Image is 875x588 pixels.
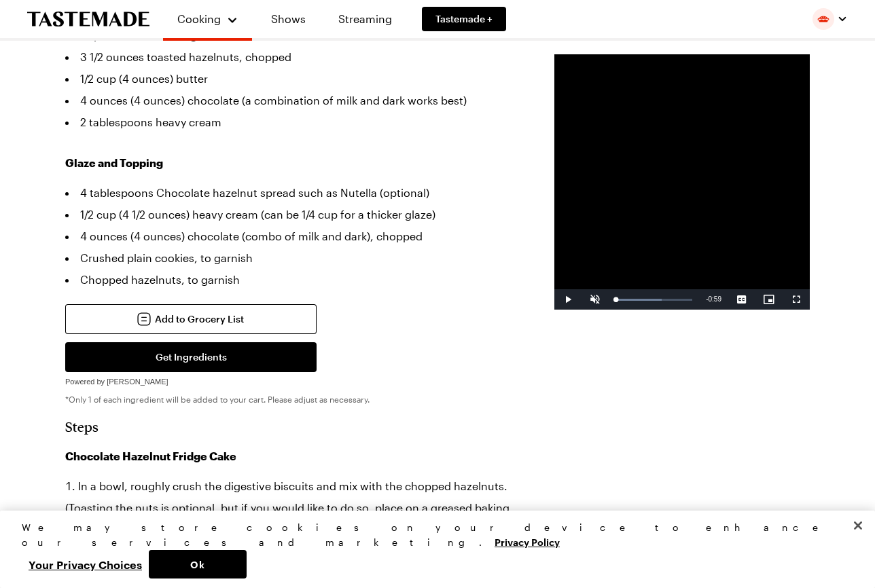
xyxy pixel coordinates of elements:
[706,295,708,303] span: -
[22,550,149,578] button: Your Privacy Choices
[755,289,783,310] button: Picture-in-Picture
[812,8,848,30] button: Profile picture
[27,12,149,27] a: To Tastemade Home Page
[554,289,582,310] button: Play
[65,418,514,435] h2: Steps
[582,289,609,310] button: Unmute
[728,289,755,310] button: Captions
[177,12,221,25] span: Cooking
[65,342,317,372] button: Get Ingredients
[709,295,721,303] span: 0:59
[149,550,247,578] button: Ok
[554,54,810,310] video-js: Video Player
[435,12,493,26] span: Tastemade +
[422,7,506,31] a: Tastemade +
[783,289,810,310] button: Fullscreen
[65,90,514,111] li: 4 ounces (4 ounces) chocolate (a combination of milk and dark works best)
[65,394,514,405] p: *Only 1 of each ingredient will be added to your cart. Please adjust as necessary.
[65,448,514,464] h3: Chocolate Hazelnut Fridge Cake
[495,535,560,548] a: More information about your privacy, opens in a new tab
[65,182,514,204] li: 4 tablespoons Chocolate hazelnut spread such as Nutella (optional)
[65,68,514,90] li: 1/2 cup (4 ounces) butter
[22,520,842,578] div: Privacy
[65,204,514,225] li: 1/2 cup (4 1/2 ounces) heavy cream (can be 1/4 cup for a thicker glaze)
[65,373,168,386] a: Powered by [PERSON_NAME]
[843,511,873,540] button: Close
[65,269,514,291] li: Chopped hazelnuts, to garnish
[155,312,244,326] span: Add to Grocery List
[22,520,842,550] div: We may store cookies on your device to enhance our services and marketing.
[812,8,834,30] img: Profile picture
[65,225,514,247] li: 4 ounces (4 ounces) chocolate (combo of milk and dark), chopped
[65,111,514,133] li: 2 tablespoons heavy cream
[65,304,317,334] button: Add to Grocery List
[65,475,514,562] li: In a bowl, roughly crush the digestive biscuits and mix with the chopped hazelnuts. (Toasting the...
[65,155,514,171] h3: Glaze and Topping
[615,299,692,301] div: Progress Bar
[65,46,514,68] li: 3 1/2 ounces toasted hazelnuts, chopped
[65,378,168,386] span: Powered by [PERSON_NAME]
[177,5,238,33] button: Cooking
[65,247,514,269] li: Crushed plain cookies, to garnish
